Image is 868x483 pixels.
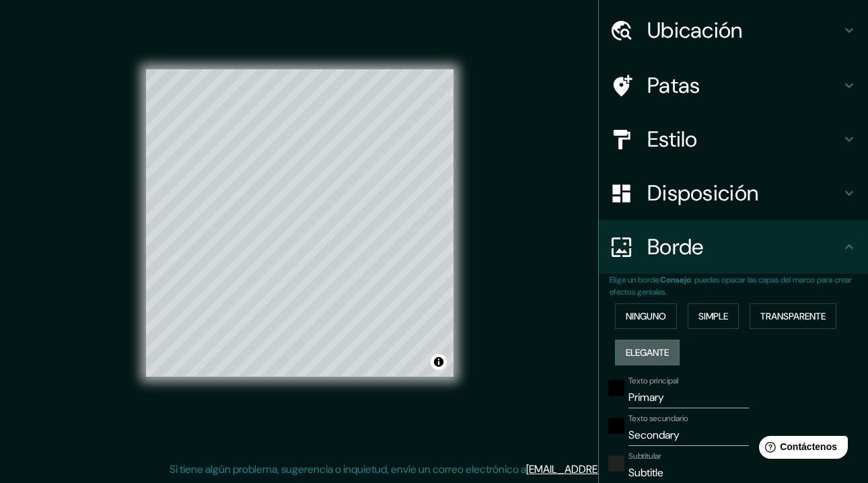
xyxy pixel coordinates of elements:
[628,413,688,424] font: Texto secundario
[688,303,739,329] button: Simple
[647,233,704,261] font: Borde
[615,303,677,329] button: Ninguno
[748,431,853,468] iframe: Lanzador de widgets de ayuda
[599,112,868,166] div: Estilo
[660,274,691,285] font: Consejo
[610,274,660,285] font: Elige un borde.
[626,310,666,322] font: Ninguno
[526,462,692,476] a: [EMAIL_ADDRESS][DOMAIN_NAME]
[626,346,669,359] font: Elegante
[431,354,447,370] button: Activar o desactivar atribución
[599,220,868,274] div: Borde
[628,375,678,386] font: Texto principal
[647,16,743,44] font: Ubicación
[608,455,624,472] button: color-222222
[647,71,700,100] font: Patas
[599,166,868,220] div: Disposición
[628,451,661,461] font: Subtitular
[608,380,624,396] button: negro
[760,310,826,322] font: Transparente
[599,3,868,57] div: Ubicación
[750,303,836,329] button: Transparente
[610,274,852,297] font: : puedes opacar las capas del marco para crear efectos geniales.
[647,125,698,153] font: Estilo
[599,59,868,112] div: Patas
[608,418,624,434] button: negro
[170,462,526,476] font: Si tiene algún problema, sugerencia o inquietud, envíe un correo electrónico a
[698,310,728,322] font: Simple
[615,340,680,365] button: Elegante
[647,179,758,207] font: Disposición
